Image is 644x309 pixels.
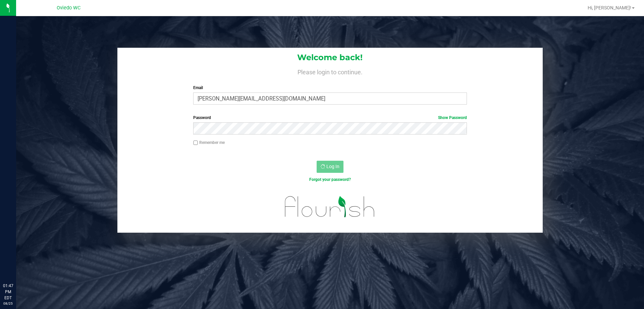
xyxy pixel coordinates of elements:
[438,115,467,120] a: Show Password
[117,67,543,75] h4: Please login to continue.
[3,283,13,301] p: 01:47 PM EDT
[193,115,211,120] span: Password
[193,140,225,146] label: Remember me
[277,190,383,224] img: flourish_logo.svg
[193,85,467,91] label: Email
[57,5,80,11] span: Oviedo WC
[317,161,343,173] button: Log In
[3,301,13,306] p: 08/25
[193,141,198,145] input: Remember me
[326,164,339,169] span: Log In
[117,53,543,62] h1: Welcome back!
[588,5,631,10] span: Hi, [PERSON_NAME]!
[309,177,351,182] a: Forgot your password?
